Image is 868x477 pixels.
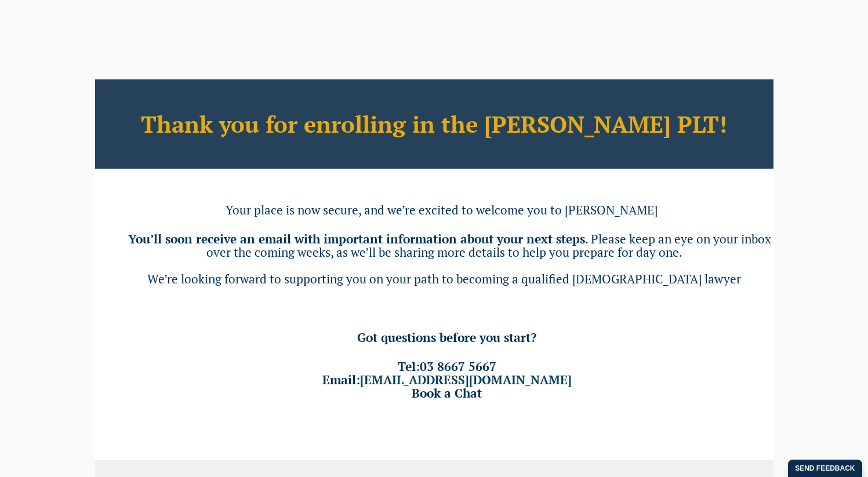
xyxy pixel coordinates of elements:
a: Book a Chat [412,385,482,401]
a: 03 8667 5667 [420,358,496,374]
span: Tel: [398,358,496,374]
span: Your place is now secure, and we’re excited to welcome you to [PERSON_NAME] [226,202,658,218]
span: . Please keep an eye on your inbox over the coming weeks, as we’ll be sharing more details to hel... [206,231,771,260]
b: Thank you for enrolling in the [PERSON_NAME] PLT! [141,108,727,139]
span: Email: [322,372,572,388]
span: We’re looking forward to supporting you on your path to becoming a qualified [DEMOGRAPHIC_DATA] l... [147,271,741,287]
a: [EMAIL_ADDRESS][DOMAIN_NAME] [360,372,572,388]
b: You’ll soon receive an email with important information about your next steps [128,231,585,247]
span: Got questions before you start? [357,329,536,345]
